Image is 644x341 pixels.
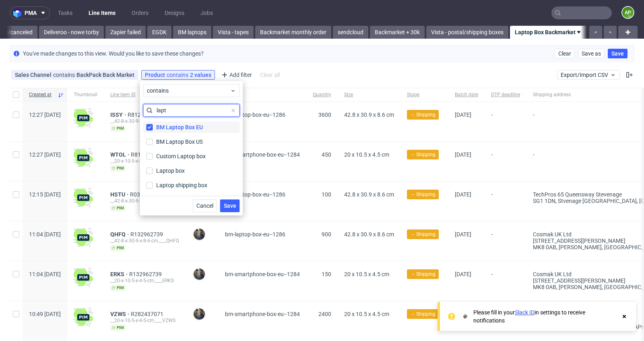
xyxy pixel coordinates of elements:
[224,203,236,209] span: Save
[110,151,131,158] span: WTOL
[10,6,50,19] button: pma
[53,72,76,78] span: contains
[515,309,535,316] a: Slack ID
[74,108,93,128] img: wHgJFi1I6lmhQAAAABJRU5ErkJggg==
[156,167,185,175] div: Laptop box
[455,191,471,198] span: [DATE]
[110,91,180,98] span: Line item ID
[110,277,180,284] div: __20-x-10-5-x-4-5-cm____ERKS
[194,269,205,280] img: Maciej Sobola
[110,311,131,317] a: VZWS
[190,72,211,78] div: 2 values
[74,148,93,167] img: wHgJFi1I6lmhQAAAABJRU5ErkJggg==
[313,91,331,98] span: Quantity
[29,191,61,198] span: 12:15 [DATE]
[218,68,254,81] div: Add filter
[344,91,394,98] span: Size
[110,165,126,172] span: pim
[110,125,126,132] span: pim
[557,70,620,80] button: Export/Import CSV
[410,151,436,158] span: → Shipping
[491,191,520,211] span: -
[344,311,389,317] span: 20 x 10.5 x 4.5 cm
[344,271,389,277] span: 20 x 10.5 x 4.5 cm
[344,231,394,238] span: 42.8 x 30.9 x 8.6 cm
[167,72,190,78] span: contains
[196,203,213,209] span: Cancel
[225,311,300,317] span: bm-smartphone-box-eu--1284
[105,26,146,39] a: Zapier failed
[582,51,601,56] span: Save as
[333,26,368,39] a: sendcloud
[160,6,189,19] a: Designs
[23,50,204,58] p: You've made changes to this view. Would you like to save these changes?
[194,229,205,240] img: Maciej Sobola
[410,271,436,278] span: → Shipping
[318,112,331,118] span: 3600
[322,191,331,198] span: 100
[491,271,520,291] span: -
[510,26,587,39] a: Laptop Box Backmarket
[110,118,180,124] div: __42-8-x-30-9-x-8-6-cm____ISSY
[370,26,425,39] a: Backmarket + 30k
[426,26,508,39] a: Vista - postal/shipping boxes
[131,151,165,158] span: R812046651
[322,271,331,277] span: 150
[455,91,478,98] span: Batch date
[127,6,153,19] a: Orders
[29,271,61,277] span: 11:04 [DATE]
[410,191,436,198] span: → Shipping
[455,151,471,158] span: [DATE]
[110,191,130,198] a: HSTU
[407,91,442,98] span: Stage
[131,311,165,317] span: R282437071
[128,112,162,118] a: R812046651
[110,158,180,164] div: __20-x-10-5-x-4-5-cm____WTOL
[461,312,469,320] img: Slack
[225,112,285,118] span: bm-laptop-box-eu--1286
[147,26,171,39] a: EGDK
[156,181,207,189] div: Laptop shipping box
[29,311,61,317] span: 10:49 [DATE]
[110,238,180,244] div: __42-8-x-30-9-x-8-6-cm____QHFQ
[558,51,571,56] span: Clear
[130,231,165,238] span: R132962739
[410,231,436,238] span: → Shipping
[455,231,471,238] span: [DATE]
[39,26,104,39] a: Deliveroo - nowe torby
[225,151,300,158] span: bm-smartphone-box-eu--1284
[193,199,217,212] button: Cancel
[196,6,218,19] a: Jobs
[344,112,394,118] span: 42.8 x 30.9 x 8.6 cm
[110,285,126,291] span: pim
[561,72,616,78] span: Export/Import CSV
[110,317,180,324] div: __20-x-10-5-x-4-5-cm____VZWS
[15,72,53,78] span: Sales Channel
[74,308,93,327] img: wHgJFi1I6lmhQAAAABJRU5ErkJggg==
[255,26,331,39] a: Backmarket monthly order
[110,231,130,238] a: QHFQ
[491,91,520,98] span: DTP deadline
[156,138,203,146] div: BM Laptop Box US
[110,271,129,277] span: ERKS
[13,8,25,18] img: logo
[156,123,203,131] div: BM Laptop Box EU
[608,49,627,58] button: Save
[110,112,128,118] a: ISSY
[130,191,164,198] a: R030882712
[110,245,126,251] span: pim
[29,231,61,238] span: 11:04 [DATE]
[53,6,77,19] a: Tasks
[578,49,605,58] button: Save as
[491,112,520,132] span: -
[25,10,37,16] span: pma
[611,51,624,56] span: Save
[344,191,394,198] span: 42.8 x 30.9 x 8.6 cm
[74,91,97,98] span: Thumbnail
[129,271,163,277] a: R132962739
